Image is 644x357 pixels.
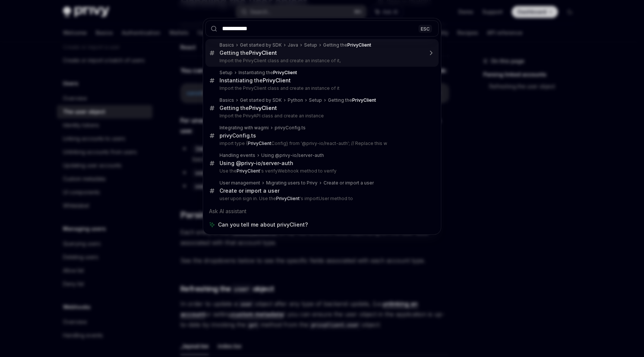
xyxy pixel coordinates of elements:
div: Python [288,97,303,103]
div: User management [220,180,260,186]
div: Setup [220,70,233,76]
div: Getting the [328,97,376,103]
b: PrivyClient [273,70,297,75]
div: Instantiating the [239,70,297,76]
b: PrivyClient [248,140,271,146]
div: Java [288,42,298,48]
p: Import the PrivyClient class and create an instance of it [220,85,423,91]
div: privyConfig.ts [220,132,256,139]
div: Using @privy-io/server-auth [220,160,293,167]
div: Integrating with wagmi [220,125,269,131]
p: Import the PrivyClient class and create an instance of it, [220,58,423,64]
div: Setup [304,42,317,48]
div: Getting the [323,42,371,48]
div: Instantiating the [220,77,291,84]
div: Using @privy-io/server-auth [261,152,324,158]
p: Use the 's verifyWebhook method to verify [220,168,423,174]
p: Import the PrivyAPI class and create an instance [220,113,423,119]
div: Get started by SDK [240,42,282,48]
div: ESC [419,25,432,32]
p: user upon sign in. Use the 's importUser method to [220,196,423,202]
div: Migrating users to Privy [266,180,318,186]
div: Handling events [220,152,255,158]
div: Create or import a user [220,187,280,194]
div: Setup [309,97,322,103]
b: PrivyClient [263,77,291,83]
div: Get started by SDK [240,97,282,103]
b: PrivyClient [347,42,371,48]
span: Can you tell me about privyClient? [218,221,308,228]
b: PrivyClient [249,105,277,111]
p: import type { Config} from '@privy-io/react-auth'; // Replace this w [220,140,423,146]
b: PrivyClient [237,168,260,174]
b: PrivyClient [352,97,376,103]
div: Ask AI assistant [205,205,439,218]
div: Basics [220,97,234,103]
div: privyConfig.ts [275,125,306,131]
b: PrivyClient [276,196,300,201]
div: Create or import a user [323,180,374,186]
div: Getting the [220,50,277,56]
div: Basics [220,42,234,48]
div: Getting the [220,105,277,111]
b: PrivyClient [249,50,277,56]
